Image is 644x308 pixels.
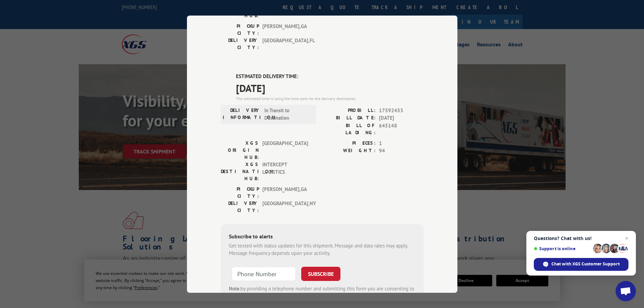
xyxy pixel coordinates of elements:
span: [PERSON_NAME] , GA [262,185,308,199]
span: In Transit to Destination [264,106,310,122]
label: XGS ORIGIN HUB: [221,139,259,161]
span: [PERSON_NAME] , GA [262,23,308,37]
span: 1 [379,139,424,147]
span: Chat with XGS Customer Support [551,261,620,267]
span: INTERCEPT LOGISTICS [262,161,308,182]
strong: Note: [229,285,241,291]
label: PICKUP CITY: [221,23,259,37]
button: SUBSCRIBE [301,266,340,281]
div: Get texted with status updates for this shipment. Message and data rates may apply. Message frequ... [229,242,415,257]
span: [DATE] [379,114,424,122]
span: 645148 [379,122,424,136]
div: Subscribe to alerts [229,232,415,242]
input: Phone Number [232,266,296,281]
span: [DATE] [236,80,424,95]
div: by providing a telephone number and submitting this form you are consenting to be contacted by SM... [229,285,415,308]
div: The estimated time is using the time zone for the delivery destination. [236,95,424,101]
label: ESTIMATED DELIVERY TIME: [236,73,424,80]
span: 94 [379,147,424,155]
span: Questions? Chat with us! [534,236,628,241]
label: BILL OF LADING: [322,122,376,136]
span: Support is online [534,246,591,251]
label: WEIGHT: [322,147,376,155]
span: [GEOGRAPHIC_DATA] , FL [262,37,308,51]
label: XGS DESTINATION HUB: [221,161,259,182]
label: DELIVERY CITY: [221,37,259,51]
span: [GEOGRAPHIC_DATA] [262,139,308,161]
span: 17592453 [379,106,424,114]
label: PIECES: [322,139,376,147]
label: BILL DATE: [322,114,376,122]
label: DELIVERY INFORMATION: [223,106,261,122]
label: PICKUP CITY: [221,185,259,199]
span: Chat with XGS Customer Support [534,258,628,271]
span: [GEOGRAPHIC_DATA] , NY [262,199,308,214]
a: Open chat [616,281,636,301]
label: PROBILL: [322,106,376,114]
label: DELIVERY CITY: [221,199,259,214]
